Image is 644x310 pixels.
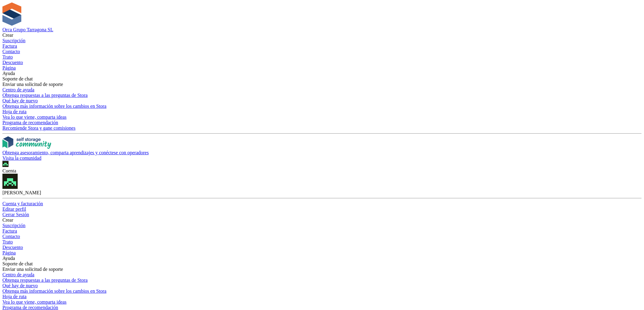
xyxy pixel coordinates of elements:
[2,87,34,92] span: Centro de ayuda
[2,223,642,228] a: Suscripción
[2,212,642,217] a: Cerrar Sesión
[2,228,642,234] a: Factura
[2,150,642,155] div: Obtenga asesoramiento, comparta aprendizajes y conéctese con operadores
[2,283,38,288] span: Qué hay de nuevo
[2,76,33,81] span: Soporte de chat
[2,294,26,299] span: Hoja de ruta
[2,120,58,125] span: Programa de recomendación
[2,250,642,256] a: Página
[2,27,53,32] a: Orca Grupo Tarragona SL
[2,109,642,120] a: Hoja de ruta Vea lo que viene, comparta ideas
[2,109,26,114] span: Hoja de ruta
[2,261,33,266] span: Soporte de chat
[2,206,642,212] a: Editar perfil
[2,120,642,131] a: Programa de recomendación Recomiende Stora y gane comisiones
[2,174,18,189] img: Tania
[2,125,642,131] div: Recomiende Stora y gane comisiones
[2,82,642,87] div: Enviar una solicitud de soporte
[2,245,642,250] a: Descuento
[2,136,51,149] img: community-logo-e120dcb29bea30313fccf008a00513ea5fe9ad107b9d62852cae38739ed8438e.svg
[2,288,642,294] div: Obtenga más información sobre los cambios en Stora
[2,114,642,120] div: Vea lo que viene, comparta ideas
[2,294,642,305] a: Hoja de ruta Vea lo que viene, comparta ideas
[2,98,642,109] a: Qué hay de nuevo Obtenga más información sobre los cambios en Stora
[2,43,642,49] a: Factura
[2,256,15,261] span: Ayuda
[2,299,642,305] div: Vea lo que viene, comparta ideas
[2,65,642,71] a: Página
[2,49,642,54] a: Contacto
[2,60,642,65] a: Descuento
[2,267,642,272] div: Enviar una solicitud de soporte
[2,155,41,161] span: Visita la comunidad
[2,161,9,167] img: Tania
[2,2,21,26] img: stora-icon-8386f47178a22dfd0bd8f6a31ec36ba5ce8667c1dd55bd0f319d3a0aa187defe.svg
[2,272,34,277] span: Centro de ayuda
[2,87,642,98] a: Centro de ayuda Obtenga respuestas a las preguntas de Stora
[2,93,642,98] div: Obtenga respuestas a las preguntas de Stora
[2,201,642,206] a: Cuenta y facturación
[2,272,642,283] a: Centro de ayuda Obtenga respuestas a las preguntas de Stora
[2,38,642,43] a: Suscripción
[2,239,642,245] a: Trato
[2,54,642,60] a: Trato
[2,217,13,223] span: Crear
[2,283,642,294] a: Qué hay de nuevo Obtenga más información sobre los cambios en Stora
[2,104,642,109] div: Obtenga más información sobre los cambios en Stora
[2,234,642,239] a: Contacto
[2,190,642,196] div: [PERSON_NAME]
[2,98,38,103] span: Qué hay de nuevo
[2,136,642,161] a: Obtenga asesoramiento, comparta aprendizajes y conéctese con operadores Visita la comunidad
[2,278,642,283] div: Obtenga respuestas a las preguntas de Stora
[2,168,16,173] span: Cuenta
[2,305,58,310] span: Programa de recomendación
[2,71,15,76] span: Ayuda
[2,32,13,38] span: Crear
